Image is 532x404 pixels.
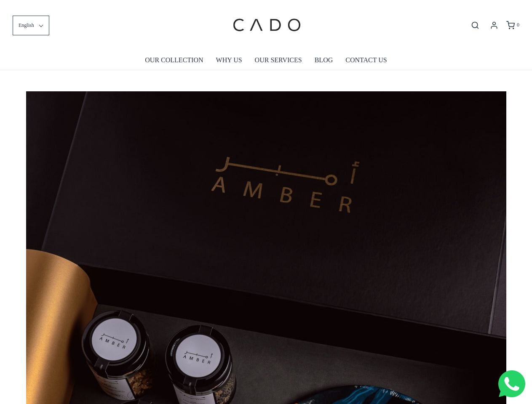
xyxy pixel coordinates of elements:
a: WHY US [216,50,242,70]
button: Open search bar [468,21,483,30]
a: OUR SERVICES [255,50,302,70]
a: OUR COLLECTION [145,50,203,70]
span: English [19,21,34,29]
span: 0 [517,22,519,28]
a: CONTACT US [345,50,387,70]
img: Whatsapp [498,370,525,397]
button: English [13,16,49,35]
a: BLOG [315,50,333,70]
a: 0 [505,21,519,29]
img: cadogifting [230,6,302,44]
